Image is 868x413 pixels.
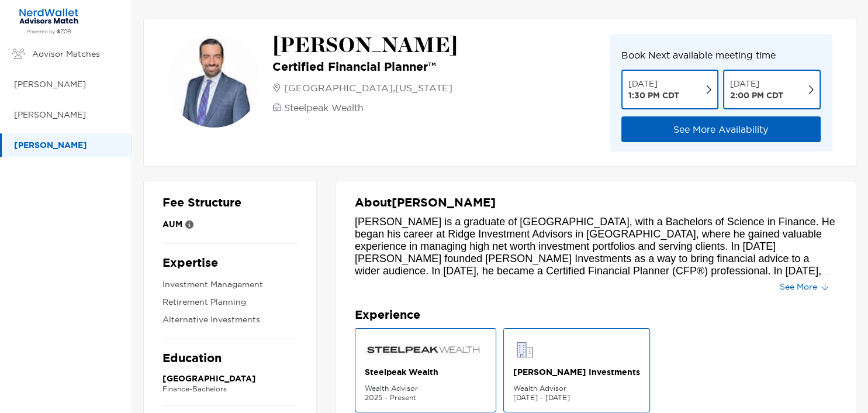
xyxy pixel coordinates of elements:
[730,78,783,90] p: [DATE]
[621,48,821,63] p: Book Next available meeting time
[513,393,640,402] p: [DATE] - [DATE]
[355,308,837,322] p: Experience
[162,384,298,394] p: Finance - Bachelors
[365,338,482,362] img: firm logo
[284,101,364,115] p: Steelpeak Wealth
[32,47,120,61] p: Advisor Matches
[162,195,298,210] p: Fee Structure
[162,295,298,309] p: Retirement Planning
[355,216,838,326] span: [PERSON_NAME] is a graduate of [GEOGRAPHIC_DATA], with a Bachelors of Science in Finance. He bega...
[628,78,679,90] p: [DATE]
[723,70,821,109] button: [DATE] 2:00 PM CDT
[14,108,120,122] p: [PERSON_NAME]
[621,70,719,109] button: [DATE] 1:30 PM CDT
[365,384,486,393] p: Wealth Advisor
[14,8,84,35] img: Zoe Financial
[621,116,821,142] button: See More Availability
[162,217,182,232] p: AUM
[14,138,120,153] p: [PERSON_NAME]
[284,81,452,95] p: [GEOGRAPHIC_DATA] , [US_STATE]
[162,351,298,366] p: Education
[513,384,640,393] p: Wealth Advisor
[513,338,537,362] img: firm logo
[272,60,458,74] p: Certified Financial Planner™
[162,312,298,327] p: Alternative Investments
[272,34,458,57] p: [PERSON_NAME]
[513,366,640,378] p: [PERSON_NAME] Investments
[365,366,486,378] p: Steelpeak Wealth
[162,373,298,384] p: [GEOGRAPHIC_DATA]
[162,256,298,270] p: Expertise
[162,277,298,292] p: Investment Management
[355,195,837,210] p: About [PERSON_NAME]
[167,34,261,128] img: avatar
[770,277,837,296] button: See More
[365,393,486,402] p: 2025 - Present
[628,90,679,101] p: 1:30 PM CDT
[14,77,120,92] p: [PERSON_NAME]
[730,90,783,101] p: 2:00 PM CDT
